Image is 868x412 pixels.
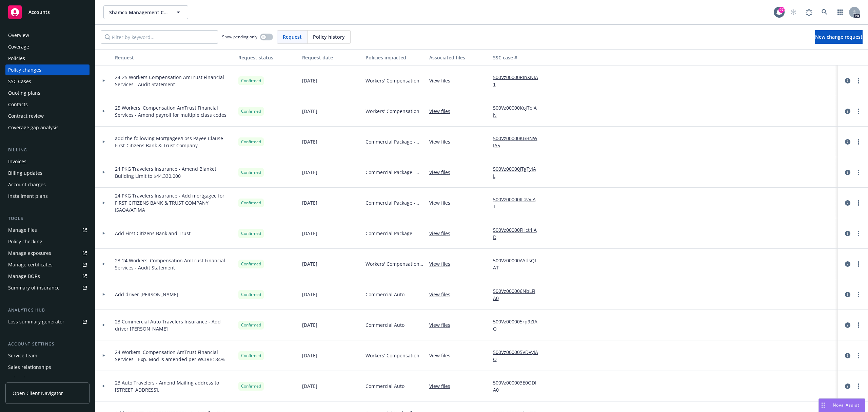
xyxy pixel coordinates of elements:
span: [DATE] [302,230,317,237]
div: Policies [8,53,25,64]
div: Account charges [8,179,46,190]
a: Contract review [5,111,90,121]
div: Manage files [8,225,37,236]
a: View files [429,108,456,115]
span: Confirmed [241,230,261,237]
a: View files [429,138,456,145]
a: Invoices [5,156,90,167]
a: View files [429,77,456,84]
a: circleInformation [844,229,852,238]
a: circleInformation [844,107,852,115]
div: Policy changes [8,64,41,75]
a: Account charges [5,179,90,190]
a: more [854,199,863,207]
a: 500Vz00000AYdsQIAT [493,257,544,271]
span: Commercial Package - Package - Property and General Liability [366,138,424,145]
span: Open Client Navigator [13,390,63,397]
a: Manage certificates [5,259,90,270]
button: Request status [236,49,299,65]
div: Loss summary generator [8,316,64,327]
a: circleInformation [844,77,852,85]
span: Add driver [PERSON_NAME] [115,291,178,298]
div: SSC case # [493,54,544,61]
a: Installment plans [5,191,90,202]
div: Toggle Row Expanded [95,127,112,157]
a: SSC Cases [5,76,90,87]
a: Manage BORs [5,271,90,282]
div: Toggle Row Expanded [95,188,112,218]
span: [DATE] [302,352,317,359]
a: more [854,138,863,146]
span: [DATE] [302,169,317,176]
span: [DATE] [302,138,317,145]
div: Manage BORs [8,271,40,282]
a: more [854,260,863,268]
span: 24 PKG Travelers Insurance - Amend Blanket Building Limit to $44,330,000 [115,165,233,180]
a: View files [429,291,456,298]
div: Manage certificates [8,259,53,270]
span: Workers' Compensation - Shamco Management Co. Inc [366,260,424,267]
a: Accounts [5,3,90,22]
div: Account settings [5,341,90,348]
a: more [854,168,863,176]
div: Associated files [429,54,488,61]
a: View files [429,260,456,267]
a: Related accounts [5,373,90,384]
a: Contacts [5,99,90,110]
span: 24-25 Workers Compensation AmTrust Financial Services - Audit Statement [115,74,233,88]
a: more [854,382,863,390]
span: Confirmed [241,108,261,114]
div: Tools [5,215,90,222]
a: circleInformation [844,382,852,390]
div: Toggle Row Expanded [95,96,112,127]
a: View files [429,169,456,176]
a: more [854,229,863,238]
a: more [854,107,863,115]
span: Confirmed [241,383,261,389]
a: 500Vz00000KGBNWIA5 [493,135,544,149]
input: Filter by keyword... [101,30,218,44]
a: 500Vz00000JTgTyIAL [493,165,544,180]
div: Coverage gap analysis [8,122,59,133]
a: circleInformation [844,321,852,329]
a: 500Vz00000RInXNIA1 [493,74,544,88]
span: Workers' Compensation [366,352,419,359]
button: Nova Assist [818,398,865,412]
div: Policies impacted [366,54,424,61]
a: more [854,352,863,360]
span: Confirmed [241,322,261,328]
span: [DATE] [302,382,317,390]
div: Toggle Row Expanded [95,249,112,279]
a: circleInformation [844,352,852,360]
span: [DATE] [302,321,317,329]
a: more [854,321,863,329]
span: Commercial Package - Package - Property and General Liability [366,169,424,176]
a: Service team [5,350,90,361]
a: View files [429,321,456,329]
div: Toggle Row Expanded [95,65,112,96]
div: Policy checking [8,236,42,247]
span: Commercial Package - Package - Property and General Liability [366,199,424,206]
span: 23 Commercial Auto Travelers Insurance - Add driver [PERSON_NAME] [115,318,233,332]
a: circleInformation [844,260,852,268]
div: Toggle Row Expanded [95,340,112,371]
span: Policy history [313,33,345,40]
div: 27 [778,7,785,13]
span: Accounts [28,10,50,15]
button: Policies impacted [363,49,427,65]
a: circleInformation [844,168,852,176]
div: Sales relationships [8,362,51,373]
div: Contacts [8,99,28,110]
a: 500Vz000005rp9ZIAQ [493,318,544,332]
a: Manage exposures [5,248,90,259]
div: Billing [5,147,90,153]
span: Nova Assist [833,402,860,408]
span: Shamco Management Co., Inc. [109,9,168,16]
span: [DATE] [302,291,317,298]
a: New change request [815,30,863,44]
span: Workers' Compensation [366,108,419,115]
span: [DATE] [302,108,317,115]
span: Request [283,33,302,40]
div: Toggle Row Expanded [95,218,112,249]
